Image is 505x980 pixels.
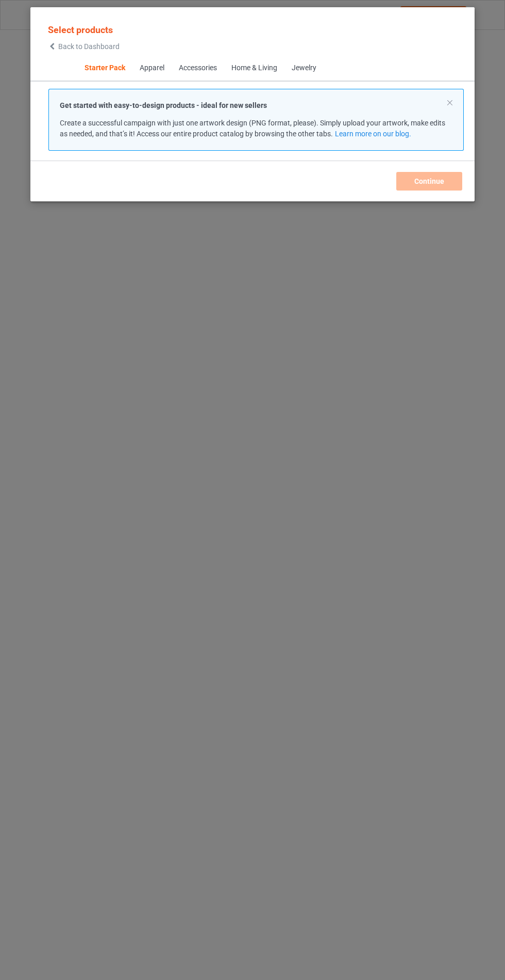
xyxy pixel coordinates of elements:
[139,63,164,73] div: Apparel
[231,63,277,73] div: Home & Living
[48,24,113,35] span: Select products
[291,63,316,73] div: Jewelry
[58,42,120,51] span: Back to Dashboard
[60,119,445,138] span: Create a successful campaign with just one artwork design (PNG format, please). Simply upload you...
[178,63,216,73] div: Accessories
[77,56,132,81] span: Starter Pack
[60,101,267,109] strong: Get started with easy-to-design products - ideal for new sellers
[334,130,411,138] a: Learn more on our blog.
